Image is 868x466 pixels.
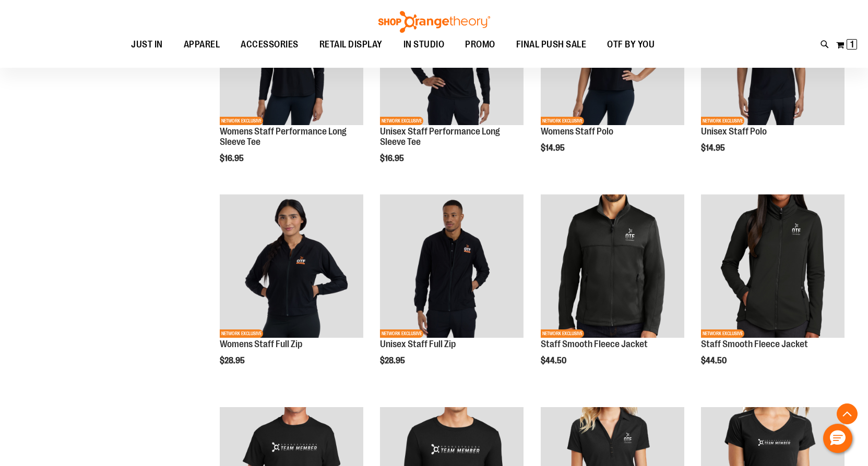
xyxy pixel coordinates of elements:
[541,143,566,153] span: $14.95
[220,194,363,339] a: Womens Staff Full ZipNETWORK EXCLUSIVE
[380,126,500,147] a: Unisex Staff Performance Long Sleeve Tee
[465,33,495,56] span: PROMO
[701,126,767,137] a: Unisex Staff Polo
[121,33,173,57] a: JUST IN
[220,117,263,125] span: NETWORK EXCLUSIVE
[837,403,858,424] button: Back To Top
[375,189,529,392] div: product
[541,194,684,339] a: Product image for Smooth Fleece JacketNETWORK EXCLUSIVE
[220,154,245,163] span: $16.95
[701,194,845,338] img: Product image for Smooth Fleece Jacket
[380,339,456,349] a: Unisex Staff Full Zip
[380,194,524,339] a: Unisex Staff Full ZipNETWORK EXCLUSIVE
[220,194,363,338] img: Womens Staff Full Zip
[377,11,492,33] img: Shop Orangetheory
[701,143,727,153] span: $14.95
[607,33,655,56] span: OTF BY YOU
[541,117,584,125] span: NETWORK EXCLUSIVE
[541,126,613,137] a: Womens Staff Polo
[541,329,584,338] span: NETWORK EXCLUSIVE
[215,189,368,392] div: product
[380,356,407,365] span: $28.95
[455,33,506,57] a: PROMO
[220,329,263,338] span: NETWORK EXCLUSIVE
[696,189,850,392] div: product
[319,33,383,56] span: RETAIL DISPLAY
[541,194,684,338] img: Product image for Smooth Fleece Jacket
[597,33,665,57] a: OTF BY YOU
[230,33,309,57] a: ACCESSORIES
[131,33,163,56] span: JUST IN
[380,194,524,338] img: Unisex Staff Full Zip
[541,339,648,349] a: Staff Smooth Fleece Jacket
[506,33,597,57] a: FINAL PUSH SALE
[173,33,231,57] a: APPAREL
[850,39,854,50] span: 1
[536,189,689,392] div: product
[380,154,406,163] span: $16.95
[701,339,808,349] a: Staff Smooth Fleece Jacket
[701,329,744,338] span: NETWORK EXCLUSIVE
[380,329,423,338] span: NETWORK EXCLUSIVE
[823,424,852,453] button: Hello, have a question? Let’s chat.
[701,194,845,339] a: Product image for Smooth Fleece JacketNETWORK EXCLUSIVE
[380,117,423,125] span: NETWORK EXCLUSIVE
[220,126,347,147] a: Womens Staff Performance Long Sleeve Tee
[541,356,568,365] span: $44.50
[403,33,445,56] span: IN STUDIO
[516,33,587,56] span: FINAL PUSH SALE
[241,33,299,56] span: ACCESSORIES
[393,33,455,56] a: IN STUDIO
[701,117,744,125] span: NETWORK EXCLUSIVE
[220,356,246,365] span: $28.95
[309,33,393,57] a: RETAIL DISPLAY
[220,339,302,349] a: Womens Staff Full Zip
[184,33,220,56] span: APPAREL
[701,356,728,365] span: $44.50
